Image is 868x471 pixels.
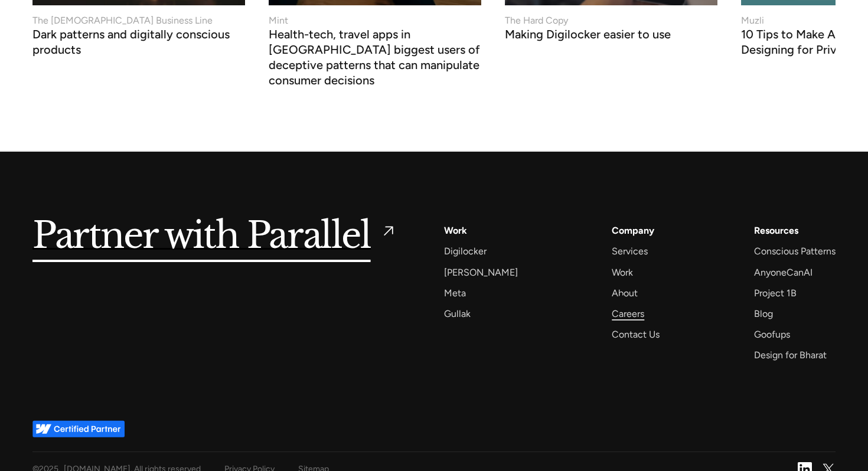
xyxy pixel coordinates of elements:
h3: Dark patterns and digitally conscious products [32,30,245,57]
a: [PERSON_NAME] [444,264,518,280]
a: Design for Bharat [754,347,827,363]
a: Contact Us [612,326,660,342]
a: Partner with Parallel [32,223,397,250]
div: The Hard Copy [505,14,568,28]
div: The [DEMOGRAPHIC_DATA] Business Line [32,14,213,28]
h3: Making Digilocker easier to use [505,30,671,42]
h3: Health-tech, travel apps in [GEOGRAPHIC_DATA] biggest users of deceptive patterns that can manipu... [269,30,481,88]
div: Muzli [741,14,764,28]
a: Meta [444,285,466,301]
div: Mint [269,14,288,28]
a: Conscious Patterns [754,243,836,259]
div: Resources [754,223,798,238]
a: Careers [612,306,644,322]
h5: Partner with Parallel [32,223,371,250]
a: Services [612,243,648,259]
a: Blog [754,306,773,322]
a: Project 1B [754,285,797,301]
a: Goofups [754,326,790,342]
a: Gullak [444,306,471,322]
a: Work [444,223,467,238]
a: Work [612,264,633,280]
a: Digilocker [444,243,487,259]
a: Company [612,223,654,238]
a: AnyoneCanAI [754,264,812,280]
a: About [612,285,638,301]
